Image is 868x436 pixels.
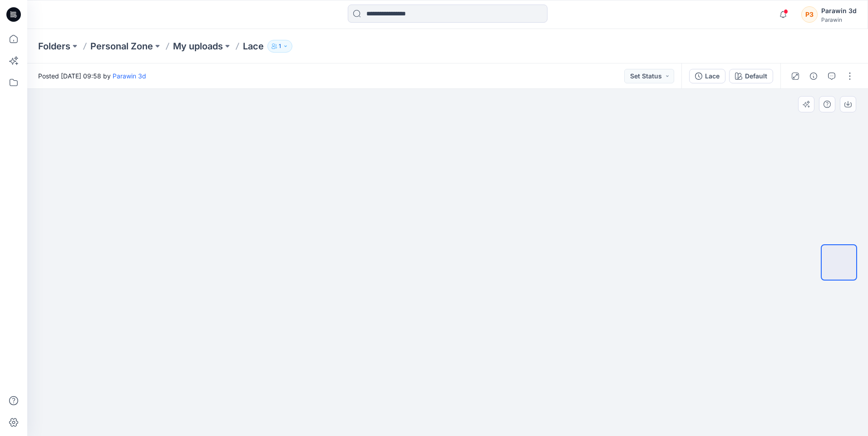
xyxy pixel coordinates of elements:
[705,71,720,81] div: Lace
[267,40,292,53] button: 1
[90,40,153,53] a: Personal Zone
[801,6,818,23] div: P3
[806,69,821,83] button: Details
[822,253,856,272] img: AI Image 1
[821,16,857,23] div: Parawin
[279,41,281,51] p: 1
[821,5,857,16] div: Parawin 3d
[745,71,767,81] div: Default
[113,72,146,80] a: Parawin 3d
[274,89,621,436] img: eyJhbGciOiJIUzI1NiIsImtpZCI6IjAiLCJzbHQiOiJzZXMiLCJ0eXAiOiJKV1QifQ.eyJkYXRhIjp7InR5cGUiOiJzdG9yYW...
[243,40,264,53] p: Lace
[689,69,725,83] button: Lace
[729,69,773,83] button: Default
[38,71,146,81] span: Posted [DATE] 09:58 by
[38,40,70,53] a: Folders
[173,40,223,53] a: My uploads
